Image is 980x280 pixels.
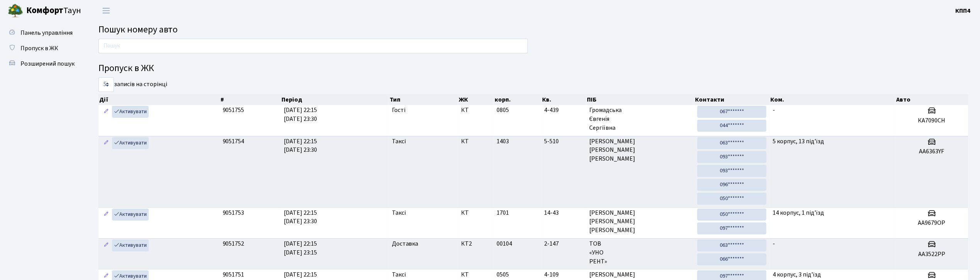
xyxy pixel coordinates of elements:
[773,106,775,114] span: -
[497,209,509,217] span: 1701
[102,209,111,221] a: Редагувати
[97,4,116,17] button: Переключити навігацію
[112,209,149,221] a: Активувати
[497,137,509,146] span: 1403
[773,209,824,217] span: 14 корпус, 1 під'їзд
[461,137,490,146] span: КТ
[112,239,149,251] a: Активувати
[392,209,406,217] span: Таксі
[4,56,81,71] a: Розширений пошук
[223,270,244,279] span: 9051751
[956,6,971,15] a: КПП4
[461,106,490,115] span: КТ
[112,106,149,118] a: Активувати
[98,23,178,36] span: Пошук номеру авто
[102,106,111,118] a: Редагувати
[102,137,111,149] a: Редагувати
[544,239,583,248] span: 2-147
[589,106,691,132] span: Громадська Євгенія Сергіївна
[544,137,583,146] span: 5-510
[544,270,583,279] span: 4-109
[899,251,965,258] h5: АА3522РР
[8,3,23,19] img: logo.png
[461,239,490,248] span: КТ2
[98,77,114,92] select: записів на сторінці
[102,239,111,251] a: Редагувати
[541,94,587,105] th: Кв.
[899,148,965,155] h5: AA6363YF
[694,94,770,105] th: Контакти
[544,209,583,217] span: 14-43
[98,94,220,105] th: Дії
[770,94,895,105] th: Ком.
[20,44,58,53] span: Пропуск в ЖК
[4,41,81,56] a: Пропуск в ЖК
[392,137,406,146] span: Таксі
[773,270,821,279] span: 4 корпус, 3 під'їзд
[389,94,458,105] th: Тип
[223,209,244,217] span: 9051753
[497,106,509,114] span: 0805
[20,29,73,37] span: Панель управління
[392,239,419,248] span: Доставка
[589,239,691,266] span: ТОВ «УНО РЕНТ»
[589,137,691,164] span: [PERSON_NAME] [PERSON_NAME] [PERSON_NAME]
[223,106,244,114] span: 9051755
[284,106,317,123] span: [DATE] 22:15 [DATE] 23:30
[899,219,965,227] h5: АА9679ОР
[223,239,244,248] span: 9051752
[899,117,965,124] h5: КА7090СН
[98,39,528,53] input: Пошук
[281,94,389,105] th: Період
[494,94,541,105] th: корп.
[284,137,317,154] span: [DATE] 22:15 [DATE] 23:30
[461,270,490,279] span: КТ
[956,7,971,15] b: КПП4
[392,106,405,115] span: Гості
[461,209,490,217] span: КТ
[497,239,512,248] span: 00104
[220,94,281,105] th: #
[544,106,583,115] span: 4-439
[392,270,406,279] span: Таксі
[284,209,317,226] span: [DATE] 22:15 [DATE] 23:30
[98,63,968,74] h4: Пропуск в ЖК
[98,77,167,92] label: записів на сторінці
[773,239,775,248] span: -
[26,4,81,17] span: Таун
[587,94,694,105] th: ПІБ
[773,137,824,146] span: 5 корпус, 13 під'їзд
[284,239,317,257] span: [DATE] 22:15 [DATE] 23:15
[497,270,509,279] span: 0505
[895,94,968,105] th: Авто
[20,59,75,68] span: Розширений пошук
[112,137,149,149] a: Активувати
[458,94,493,105] th: ЖК
[589,209,691,235] span: [PERSON_NAME] [PERSON_NAME] [PERSON_NAME]
[223,137,244,146] span: 9051754
[4,25,81,41] a: Панель управління
[26,4,63,17] b: Комфорт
